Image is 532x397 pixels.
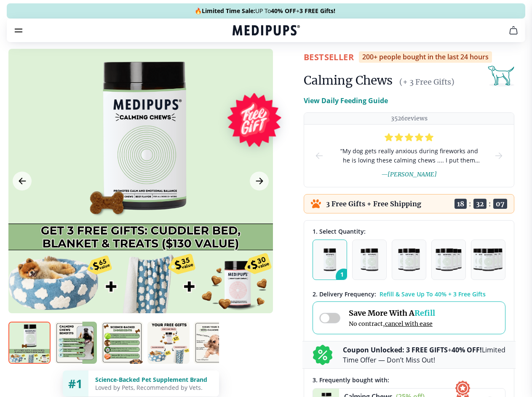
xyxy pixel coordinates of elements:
[473,248,503,271] img: Pack of 5 - Natural Dog Supplements
[503,20,524,40] button: cart
[250,172,269,191] button: Next Image
[349,308,435,318] span: Save More With A
[95,376,212,384] div: Science-Backed Pet Supplement Brand
[380,290,486,298] span: Refill & Save Up To 40% + 3 Free Gifts
[68,376,83,392] span: #1
[391,115,428,123] p: 3526 reviews
[452,345,482,354] b: 40% OFF!
[314,125,324,187] button: prev-slide
[8,322,51,364] img: Calming Chews | Natural Dog Supplements
[194,322,236,364] img: Calming Chews | Natural Dog Supplements
[454,199,467,209] span: 18
[343,345,448,354] b: Coupon Unlocked: 3 FREE GIFTS
[304,51,354,63] span: BestSeller
[95,384,212,392] div: Loved by Pets, Recommended by Vets.
[323,248,337,271] img: Pack of 1 - Natural Dog Supplements
[436,248,461,271] img: Pack of 4 - Natural Dog Supplements
[147,322,190,364] img: Calming Chews | Natural Dog Supplements
[359,51,492,63] div: 200+ people bought in the last 24 hours
[101,322,143,364] img: Calming Chews | Natural Dog Supplements
[399,77,454,87] span: (+ 3 Free Gifts)
[381,171,437,178] span: — [PERSON_NAME]
[326,200,421,208] p: 3 Free Gifts + Free Shipping
[313,376,389,384] span: 3 . Frequently bought with:
[349,320,435,328] span: No contract,
[313,227,505,235] div: 1. Select Quantity:
[313,290,376,298] span: 2 . Delivery Frequency:
[13,172,32,191] button: Previous Image
[313,240,347,280] button: 1
[361,248,378,271] img: Pack of 2 - Natural Dog Supplements
[13,25,24,35] button: burger-menu
[55,322,97,364] img: Calming Chews | Natural Dog Supplements
[489,200,491,208] span: :
[473,199,487,209] span: 32
[338,147,480,165] span: “ My dog gets really anxious during fireworks and he is loving these calming chews .... I put the...
[385,320,433,328] span: cancel with ease
[469,200,471,208] span: :
[336,269,352,285] span: 1
[343,345,505,365] p: + Limited Time Offer — Don’t Miss Out!
[398,248,420,271] img: Pack of 3 - Natural Dog Supplements
[195,7,335,15] span: 🔥 UP To +
[233,24,300,38] a: Medipups
[304,96,388,106] p: View Daily Feeding Guide
[494,125,504,187] button: next-slide
[414,308,435,318] span: Refill
[304,73,393,88] h1: Calming Chews
[493,199,507,209] span: 07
